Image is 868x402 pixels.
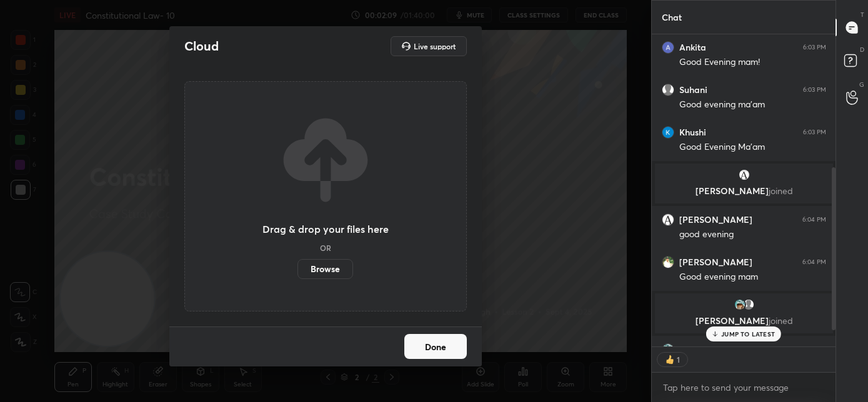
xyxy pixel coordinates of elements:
[679,99,826,111] div: Good evening ma'am
[662,186,826,196] p: [PERSON_NAME]
[802,258,826,266] div: 6:04 PM
[262,224,389,234] h3: Drag & drop your files here
[679,84,707,96] h6: Suhani
[802,346,826,353] div: 6:05 PM
[662,316,826,326] p: [PERSON_NAME]
[679,271,826,283] div: Good evening mam
[733,298,746,311] img: 3
[404,334,467,359] button: Done
[803,44,826,51] div: 6:03 PM
[664,353,676,366] img: thumbs_up.png
[662,256,674,268] img: 3
[679,56,826,69] div: Good Evening mam!
[768,185,792,197] span: joined
[662,84,674,96] img: default.png
[721,330,775,338] p: JUMP TO LATEST
[768,315,792,326] span: joined
[859,80,864,89] p: G
[662,41,674,54] img: 3
[679,344,752,355] h6: [PERSON_NAME]
[652,1,692,34] p: Chat
[679,141,826,154] div: Good Evening Ma'am
[414,42,456,50] h5: Live support
[320,244,331,252] h5: OR
[679,42,706,53] h6: Ankita
[803,129,826,136] div: 6:03 PM
[676,355,681,365] div: 1
[679,127,706,138] h6: Khushi
[861,10,864,19] p: T
[802,216,826,223] div: 6:04 PM
[679,228,826,241] div: good evening
[662,126,674,139] img: 3
[679,257,752,268] h6: [PERSON_NAME]
[679,214,752,225] h6: [PERSON_NAME]
[662,213,674,226] img: 3b458221a031414897e0d1e0ab31a91c.jpg
[184,38,219,54] h2: Cloud
[860,45,864,54] p: D
[803,86,826,94] div: 6:03 PM
[652,34,836,346] div: grid
[742,298,754,311] img: default.png
[737,169,750,181] img: 3b458221a031414897e0d1e0ab31a91c.jpg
